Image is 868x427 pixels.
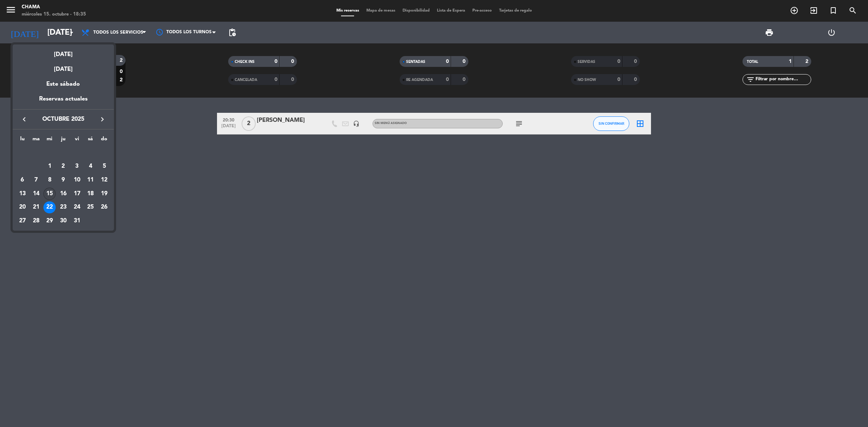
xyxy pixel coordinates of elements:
[57,215,69,227] div: 30
[84,160,97,172] div: 4
[71,160,83,172] div: 3
[70,160,84,174] td: 3 de octubre de 2025
[43,160,56,172] div: 1
[84,135,98,146] th: sábado
[97,160,111,174] td: 5 de octubre de 2025
[16,215,29,227] div: 27
[98,115,107,124] i: keyboard_arrow_right
[29,214,43,228] td: 28 de octubre de 2025
[97,173,111,187] td: 12 de octubre de 2025
[57,188,69,200] div: 16
[98,201,110,214] div: 26
[16,214,29,228] td: 27 de octubre de 2025
[16,201,29,214] td: 20 de octubre de 2025
[43,188,56,200] div: 15
[71,215,83,227] div: 31
[16,174,29,186] div: 6
[43,187,56,201] td: 15 de octubre de 2025
[56,187,70,201] td: 16 de octubre de 2025
[16,146,111,160] td: OCT.
[84,174,97,186] div: 11
[30,174,42,186] div: 7
[20,115,29,124] i: keyboard_arrow_left
[84,201,97,214] div: 25
[97,187,111,201] td: 19 de octubre de 2025
[57,160,69,172] div: 2
[98,188,110,200] div: 19
[98,160,110,172] div: 5
[97,135,111,146] th: domingo
[29,201,43,214] td: 21 de octubre de 2025
[30,215,42,227] div: 28
[18,115,31,124] button: keyboard_arrow_left
[13,74,114,94] div: Este sábado
[71,188,83,200] div: 17
[98,174,110,186] div: 12
[43,214,56,228] td: 29 de octubre de 2025
[84,201,98,214] td: 25 de octubre de 2025
[97,201,111,214] td: 26 de octubre de 2025
[13,94,114,109] div: Reservas actuales
[16,201,29,214] div: 20
[84,160,98,174] td: 4 de octubre de 2025
[29,173,43,187] td: 7 de octubre de 2025
[16,173,29,187] td: 6 de octubre de 2025
[56,173,70,187] td: 9 de octubre de 2025
[29,187,43,201] td: 14 de octubre de 2025
[57,174,69,186] div: 9
[84,187,98,201] td: 18 de octubre de 2025
[84,173,98,187] td: 11 de octubre de 2025
[70,201,84,214] td: 24 de octubre de 2025
[43,201,56,214] td: 22 de octubre de 2025
[84,188,97,200] div: 18
[56,214,70,228] td: 30 de octubre de 2025
[16,188,29,200] div: 13
[71,174,83,186] div: 10
[16,187,29,201] td: 13 de octubre de 2025
[70,135,84,146] th: viernes
[56,160,70,174] td: 2 de octubre de 2025
[43,174,56,186] div: 8
[29,135,43,146] th: martes
[43,201,56,214] div: 22
[70,187,84,201] td: 17 de octubre de 2025
[57,201,69,214] div: 23
[56,135,70,146] th: jueves
[43,215,56,227] div: 29
[43,135,56,146] th: miércoles
[30,188,42,200] div: 14
[71,201,83,214] div: 24
[70,173,84,187] td: 10 de octubre de 2025
[13,44,114,59] div: [DATE]
[31,115,96,124] span: octubre 2025
[70,214,84,228] td: 31 de octubre de 2025
[13,59,114,74] div: [DATE]
[56,201,70,214] td: 23 de octubre de 2025
[96,115,109,124] button: keyboard_arrow_right
[43,173,56,187] td: 8 de octubre de 2025
[16,135,29,146] th: lunes
[30,201,42,214] div: 21
[43,160,56,174] td: 1 de octubre de 2025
